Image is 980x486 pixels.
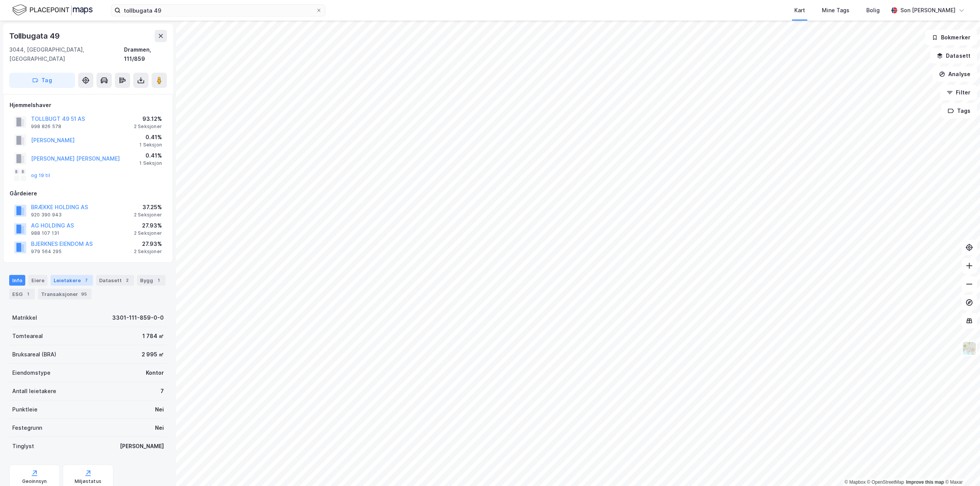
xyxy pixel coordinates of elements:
a: OpenStreetMap [867,479,904,485]
div: 27.93% [134,221,162,230]
div: 0.41% [139,133,162,142]
div: Tinglyst [12,442,34,451]
div: ESG [9,289,35,299]
div: 7 [82,276,90,284]
div: Kart [794,6,805,15]
div: 2 Seksjoner [134,249,162,255]
div: 3301-111-859-0-0 [112,313,164,322]
div: Eiendomstype [12,368,51,377]
div: 37.25% [134,203,162,212]
div: Gårdeiere [10,189,167,198]
div: Antall leietakere [12,387,56,396]
div: Kontrollprogram for chat [942,449,980,486]
div: Nei [155,423,164,432]
div: Tollbugata 49 [9,30,61,42]
iframe: Chat Widget [942,449,980,486]
div: [PERSON_NAME] [120,442,164,451]
div: 27.93% [134,239,162,249]
div: 1 Seksjon [139,142,162,148]
button: Analyse [933,67,977,82]
button: Filter [940,85,977,100]
div: 988 107 131 [31,230,59,236]
div: Tomteareal [12,332,43,341]
div: Hjemmelshaver [10,101,167,110]
button: Tag [9,73,75,88]
button: Bokmerker [925,30,977,45]
div: 1 [155,276,162,284]
div: 2 Seksjoner [134,124,162,130]
div: Bolig [866,6,880,15]
div: Transaksjoner [38,289,91,299]
div: Bygg [137,275,165,286]
div: 2 Seksjoner [134,230,162,236]
div: Festegrunn [12,423,42,432]
div: Bruksareal (BRA) [12,350,56,359]
div: 2 Seksjoner [134,212,162,218]
div: 998 826 578 [31,124,61,130]
div: 1 [24,290,32,298]
a: Mapbox [844,479,866,485]
div: Matrikkel [12,313,37,322]
div: Drammen, 111/859 [124,45,167,63]
div: Info [9,275,25,286]
div: 920 390 943 [31,212,62,218]
div: 7 [160,387,164,396]
div: Punktleie [12,405,38,414]
div: 2 995 ㎡ [142,350,164,359]
div: Kontor [146,368,164,377]
button: Datasett [930,48,977,63]
div: 93.12% [134,114,162,124]
div: 2 [123,276,131,284]
div: Leietakere [51,275,93,286]
a: Improve this map [906,479,944,485]
div: Nei [155,405,164,414]
div: 1 784 ㎡ [142,332,164,341]
div: Mine Tags [822,6,849,15]
div: Eiere [28,275,47,286]
img: Z [962,341,977,356]
div: Datasett [96,275,134,286]
div: 979 564 295 [31,249,62,255]
div: 0.41% [139,151,162,160]
div: Geoinnsyn [22,478,47,484]
div: Son [PERSON_NAME] [900,6,955,15]
div: 95 [80,290,88,298]
div: 1 Seksjon [139,160,162,166]
button: Tags [941,103,977,119]
div: 3044, [GEOGRAPHIC_DATA], [GEOGRAPHIC_DATA] [9,45,124,63]
img: logo.f888ab2527a4732fd821a326f86c7f29.svg [12,3,93,17]
input: Søk på adresse, matrikkel, gårdeiere, leietakere eller personer [121,5,316,16]
div: Miljøstatus [75,478,101,484]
